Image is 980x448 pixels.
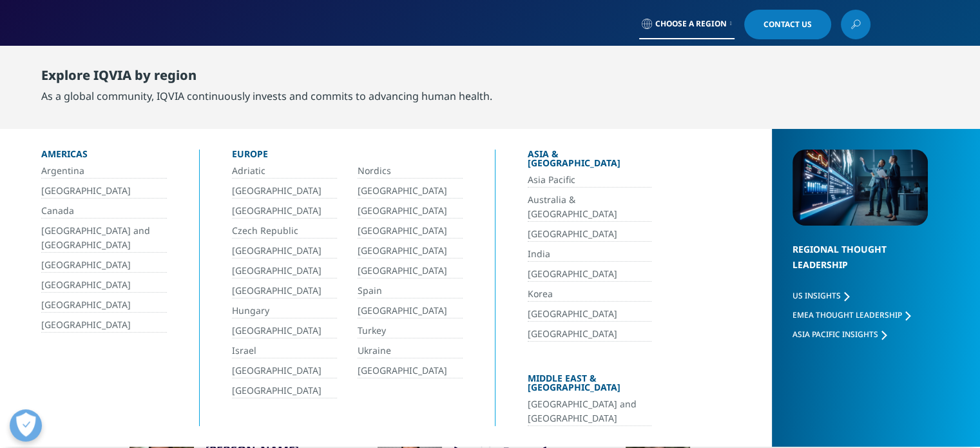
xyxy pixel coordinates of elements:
[358,324,463,338] a: Turkey
[793,329,878,340] span: Asia Pacific Insights
[793,290,841,301] span: US Insights
[528,307,651,322] a: [GEOGRAPHIC_DATA]
[793,242,928,289] div: Regional Thought Leadership
[528,267,651,282] a: [GEOGRAPHIC_DATA]
[10,409,42,442] button: Open Preferences
[528,397,651,426] a: [GEOGRAPHIC_DATA] and [GEOGRAPHIC_DATA]
[41,150,167,164] div: Americas
[41,164,167,179] a: Argentina
[528,327,651,342] a: [GEOGRAPHIC_DATA]
[358,164,463,179] a: Nordics
[232,384,337,398] a: [GEOGRAPHIC_DATA]
[41,204,167,219] a: Canada
[41,88,492,104] div: As a global community, IQVIA continuously invests and commits to advancing human health.
[528,374,651,397] div: Middle East & [GEOGRAPHIC_DATA]
[793,309,910,320] a: EMEA Thought Leadership
[528,227,651,242] a: [GEOGRAPHIC_DATA]
[41,224,167,253] a: [GEOGRAPHIC_DATA] and [GEOGRAPHIC_DATA]
[358,184,463,199] a: [GEOGRAPHIC_DATA]
[41,318,167,333] a: [GEOGRAPHIC_DATA]
[744,10,831,39] a: Contact Us
[232,164,337,179] a: Adriatic
[358,204,463,219] a: [GEOGRAPHIC_DATA]
[41,258,167,273] a: [GEOGRAPHIC_DATA]
[528,150,651,173] div: Asia & [GEOGRAPHIC_DATA]
[655,19,727,29] span: Choose a Region
[528,193,651,222] a: Australia & [GEOGRAPHIC_DATA]
[358,224,463,239] a: [GEOGRAPHIC_DATA]
[793,150,928,226] img: 2093_analyzing-data-using-big-screen-display-and-laptop.png
[218,45,870,106] nav: Primary
[232,364,337,378] a: [GEOGRAPHIC_DATA]
[358,244,463,258] a: [GEOGRAPHIC_DATA]
[793,290,849,301] a: US Insights
[358,344,463,358] a: Ukraine
[232,344,337,358] a: Israel
[232,324,337,338] a: [GEOGRAPHIC_DATA]
[232,304,337,318] a: Hungary
[358,264,463,278] a: [GEOGRAPHIC_DATA]
[41,298,167,313] a: [GEOGRAPHIC_DATA]
[232,184,337,199] a: [GEOGRAPHIC_DATA]
[232,284,337,298] a: [GEOGRAPHIC_DATA]
[528,247,651,262] a: India
[41,184,167,199] a: [GEOGRAPHIC_DATA]
[528,173,651,188] a: Asia Pacific
[232,244,337,258] a: [GEOGRAPHIC_DATA]
[358,304,463,318] a: [GEOGRAPHIC_DATA]
[232,204,337,219] a: [GEOGRAPHIC_DATA]
[528,287,651,302] a: Korea
[358,284,463,298] a: Spain
[41,68,492,88] div: Explore IQVIA by region
[232,264,337,278] a: [GEOGRAPHIC_DATA]
[793,329,887,340] a: Asia Pacific Insights
[232,224,337,239] a: Czech Republic
[764,21,812,28] span: Contact Us
[41,278,167,293] a: [GEOGRAPHIC_DATA]
[358,364,463,378] a: [GEOGRAPHIC_DATA]
[793,309,902,320] span: EMEA Thought Leadership
[232,150,463,164] div: Europe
